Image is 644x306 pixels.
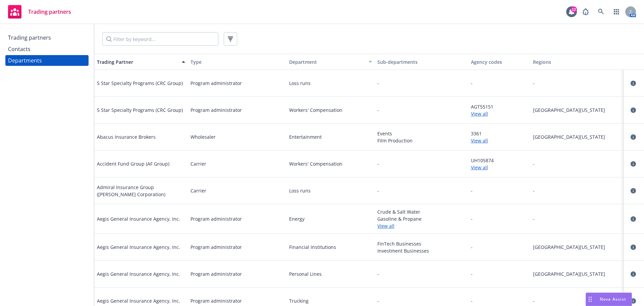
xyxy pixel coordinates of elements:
span: Energy [289,215,372,222]
span: [GEOGRAPHIC_DATA][US_STATE] [533,106,621,114]
div: Agency codes [471,58,528,65]
span: Carrier [191,187,206,194]
span: - [471,80,473,87]
span: UH105874 [471,157,528,164]
span: Accident Fund Group (AF Group) [97,160,169,167]
span: Events [377,130,466,137]
span: Wholesaler [191,133,216,140]
span: Aegis General Insurance Agency, Inc. [97,244,180,251]
span: Program administrator [191,215,242,222]
a: View all [471,137,528,144]
button: Type [188,54,281,70]
input: Filter by keyword... [102,32,218,46]
span: Entertainment [289,133,372,140]
a: View all [471,110,528,117]
a: circleInformation [629,187,637,195]
button: Agency codes [468,54,531,70]
span: - [471,215,473,222]
span: 3361 [471,130,528,137]
a: Report a Bug [579,5,592,18]
span: Crude & Salt Water [377,208,466,215]
span: Investment Businesses [377,247,466,254]
span: - [533,187,621,194]
span: - [471,270,473,277]
button: Trading Partner [94,54,188,70]
a: Switch app [610,5,623,18]
button: Regions [530,54,624,70]
span: Carrier [191,160,206,167]
div: Trading Partner [97,58,178,65]
span: - [377,187,379,194]
a: Departments [5,55,89,66]
span: [GEOGRAPHIC_DATA][US_STATE] [533,133,621,140]
span: - [471,244,473,251]
button: Department [281,54,375,70]
div: Department [284,58,365,65]
span: Aegis General Insurance Agency, Inc. [97,270,180,277]
a: Search [594,5,608,18]
span: Financial Institutions [289,244,372,251]
span: [GEOGRAPHIC_DATA][US_STATE] [533,244,621,251]
span: 5 Star Specialty Programs (CRC Group) [97,80,183,87]
div: Trading partners [8,32,51,43]
button: Nova Assist [586,293,632,306]
span: Film Production [377,137,466,144]
a: circleInformation [629,106,637,114]
span: - [377,297,379,304]
span: - [377,80,379,87]
span: Abacus Insurance Brokers [97,133,156,140]
span: Program administrator [191,80,242,87]
span: - [533,297,621,304]
a: Trading partners [5,2,74,21]
span: AGT55151 [471,103,528,110]
span: Loss runs [289,187,372,194]
span: - [471,187,473,194]
a: circleInformation [629,215,637,223]
div: Contacts [8,44,31,54]
span: Program administrator [191,297,242,304]
a: View all [377,222,466,229]
button: Sub-departments [375,54,468,70]
a: circleInformation [629,270,637,278]
span: - [471,297,473,304]
span: Aegis General Insurance Agency, Inc. [97,297,180,304]
div: Departments [8,55,42,66]
a: Trading partners [5,32,89,43]
div: Type [191,58,279,65]
span: Gasoline & Propane [377,215,466,222]
span: Trucking [289,297,372,304]
span: Workers' Compensation [289,106,372,114]
span: 5 Star Specialty Programs (CRC Group) [97,106,183,114]
span: - [377,160,379,167]
span: Aegis General Insurance Agency, Inc. [97,215,180,222]
span: Admiral Insurance Group ([PERSON_NAME] Corporation) [97,184,185,198]
a: Contacts [5,44,89,54]
a: circleInformation [629,297,637,305]
div: Regions [533,58,621,65]
div: 12 [571,6,577,12]
span: Nova Assist [600,296,626,302]
span: Program administrator [191,270,242,277]
span: Program administrator [191,106,242,114]
a: circleInformation [629,243,637,251]
div: Drag to move [586,293,594,306]
span: - [533,80,621,87]
span: Program administrator [191,244,242,251]
a: circleInformation [629,160,637,168]
a: View all [471,164,528,171]
span: Loss runs [289,80,372,87]
span: Trading partners [28,9,71,14]
span: - [533,215,621,222]
span: - [533,160,621,167]
a: circleInformation [629,133,637,141]
span: FinTech Businesses [377,240,466,247]
span: [GEOGRAPHIC_DATA][US_STATE] [533,270,621,277]
span: Workers' Compensation [289,160,372,167]
span: - [377,106,379,114]
a: circleInformation [629,79,637,87]
div: Sub-departments [377,58,466,65]
span: Personal Lines [289,270,372,277]
span: - [377,270,379,277]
